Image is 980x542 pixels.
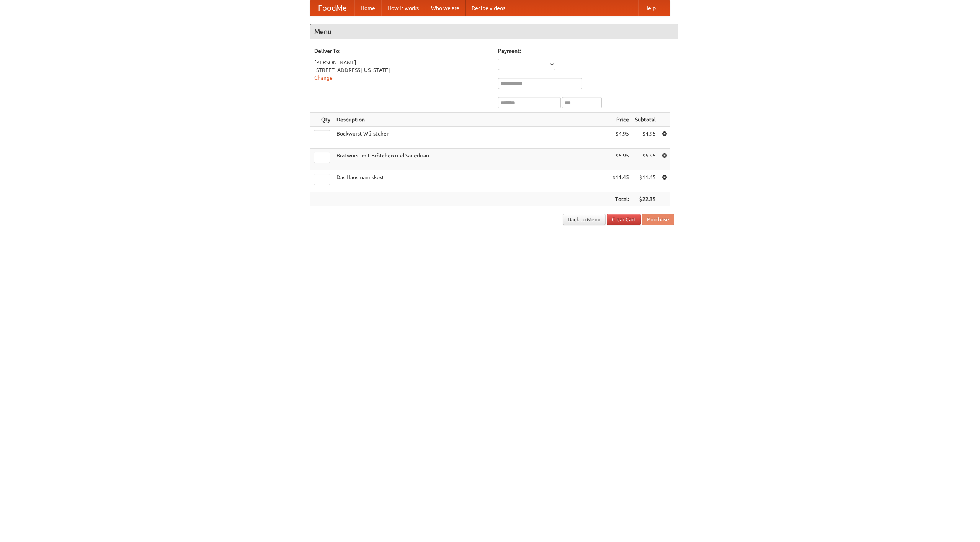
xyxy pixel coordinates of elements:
[642,214,674,225] button: Purchase
[314,59,490,66] div: [PERSON_NAME]
[310,0,354,16] a: FoodMe
[609,192,632,206] th: Total:
[609,113,632,127] th: Price
[498,47,674,55] h5: Payment:
[314,75,333,81] a: Change
[465,0,511,16] a: Recipe videos
[607,214,641,225] a: Clear Cart
[314,66,490,74] div: [STREET_ADDRESS][US_STATE]
[563,214,606,225] a: Back to Menu
[632,113,659,127] th: Subtotal
[333,149,609,170] td: Bratwurst mit Brötchen und Sauerkraut
[381,0,425,16] a: How it works
[333,170,609,192] td: Das Hausmannskost
[314,47,490,55] h5: Deliver To:
[425,0,465,16] a: Who we are
[632,127,659,149] td: $4.95
[632,192,659,206] th: $22.35
[333,127,609,149] td: Bockwurst Würstchen
[632,170,659,192] td: $11.45
[354,0,381,16] a: Home
[609,170,632,192] td: $11.45
[310,113,333,127] th: Qty
[638,0,662,16] a: Help
[333,113,609,127] th: Description
[632,149,659,170] td: $5.95
[609,149,632,170] td: $5.95
[609,127,632,149] td: $4.95
[310,24,678,39] h4: Menu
